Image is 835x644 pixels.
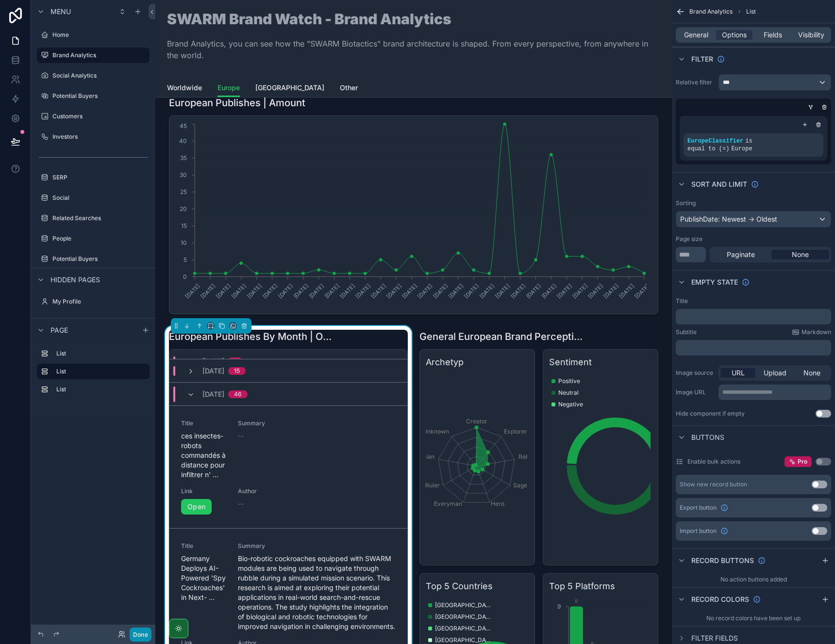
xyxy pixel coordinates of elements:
span: [GEOGRAPHIC_DATA] [255,83,324,93]
span: -- [238,499,244,509]
a: SERP [37,170,150,185]
a: Titleces insectes-robots commandés à distance pour infiltrer n' ...Summary--LinkOpenAuthor-- [169,405,407,528]
a: Customers [37,109,150,124]
span: List [746,8,756,16]
span: Page [50,325,68,335]
span: [DATE] [202,389,224,399]
span: Menu [50,7,71,16]
div: 1 [234,357,236,365]
span: Bio-robotic cockroaches equipped with SWARM modules are being used to navigate through rubble dur... [238,554,396,631]
label: Subtitle [676,328,697,336]
div: Show new record button [680,481,747,488]
div: scrollable content [676,309,831,324]
span: Brand Analytics [689,8,733,16]
label: Potential Buyers [52,255,148,263]
a: [GEOGRAPHIC_DATA] [255,79,324,98]
h1: European Publishes By Month | Overview [169,330,335,343]
label: Customers [52,113,148,120]
a: Europe [217,79,240,97]
label: List [56,368,142,375]
div: No action buttons added [672,572,835,587]
label: Investors [52,133,148,141]
span: Empty state [691,277,738,287]
span: [DATE] [202,366,224,376]
span: [DATE] [202,356,224,366]
div: scrollable content [676,340,831,355]
a: Worldwide [167,79,202,98]
span: Link [181,487,226,495]
label: Image URL [676,388,715,396]
span: Options [722,30,747,40]
span: None [803,368,820,378]
label: Related Searches [52,214,148,222]
div: No record colors have been set up [672,611,835,626]
a: People [37,231,150,246]
span: EuropeClassifier [687,138,743,145]
span: Title [181,419,226,427]
span: Markdown [802,328,831,336]
a: Potential Buyers [37,251,150,267]
span: Summary [238,542,396,550]
div: PublishDate: Newest -> Oldest [676,211,831,227]
span: Europe [731,145,752,152]
label: My Profile [52,298,148,306]
a: Markdown [792,328,831,336]
span: Record buttons [691,556,754,565]
button: PublishDate: Newest -> Oldest [676,211,831,227]
span: General [684,30,708,40]
label: Image source [676,369,715,377]
span: Buttons [691,433,724,442]
label: Relative filter [676,79,715,86]
span: None [792,250,809,259]
a: Open [181,499,212,515]
div: scrollable content [718,385,831,400]
a: Related Searches [37,210,150,226]
a: Brand Analytics [37,48,150,63]
label: List [56,350,146,357]
span: Filter [691,54,713,64]
span: Other [340,83,358,93]
span: Author [238,487,283,495]
span: Title [181,542,226,550]
label: Potential Buyers [52,92,148,100]
span: Visibility [798,30,824,40]
div: 15 [234,367,240,375]
a: Social [37,190,150,206]
button: Done [130,628,151,642]
span: Worldwide [167,83,202,93]
label: Home [52,31,148,39]
label: Social Analytics [52,72,148,80]
span: Fields [764,30,782,40]
a: Potential Buyers [37,88,150,104]
div: 46 [234,390,242,398]
label: Brand Analytics [52,51,144,59]
label: SERP [52,174,148,181]
span: -- [238,431,244,441]
span: Pro [798,458,807,466]
span: Import button [680,527,717,535]
label: Title [676,297,688,305]
label: People [52,235,148,242]
span: Upload [764,368,786,378]
span: URL [732,368,745,378]
a: My Profile [37,294,150,309]
a: Other [340,79,358,98]
p: Brand Analytics, you can see how the "SWARM Biotactics" brand architecture is shaped. From every ... [167,38,660,61]
label: Social [52,194,148,202]
a: Social Analytics [37,68,150,83]
span: Record colors [691,595,749,604]
label: Enable bulk actions [687,458,740,466]
label: Sorting [676,199,696,207]
a: Investors [37,129,150,145]
span: Summary [238,419,396,427]
h1: SWARM Brand Watch - Brand Analytics [167,12,660,26]
div: Hide component if empty [676,410,745,418]
span: Sort And Limit [691,179,747,189]
span: Paginate [727,250,755,259]
span: Hidden pages [50,275,100,285]
span: Export button [680,504,717,512]
label: Page size [676,235,702,243]
label: List [56,386,146,393]
div: scrollable content [31,341,155,407]
span: ces insectes-robots commandés à distance pour infiltrer n' ... [181,431,226,480]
